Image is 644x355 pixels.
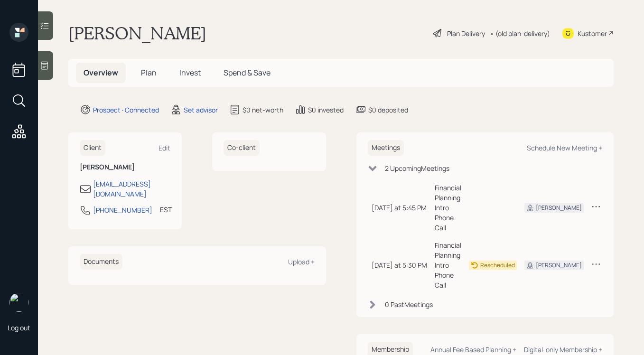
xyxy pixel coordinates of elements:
div: [DATE] at 5:45 PM [372,203,427,213]
div: $0 invested [308,105,344,115]
div: EST [160,205,172,215]
div: Financial Planning Intro Phone Call [435,240,461,290]
h6: Meetings [368,140,404,156]
div: Log out [8,323,30,332]
span: Spend & Save [224,67,271,78]
div: Upload + [288,257,315,266]
div: 2 Upcoming Meeting s [385,163,449,173]
div: [PHONE_NUMBER] [93,205,152,215]
div: Schedule New Meeting + [527,143,602,152]
h6: [PERSON_NAME] [80,163,170,171]
div: [PERSON_NAME] [536,261,582,270]
h1: [PERSON_NAME] [68,23,206,44]
div: [DATE] at 5:30 PM [372,260,427,270]
div: $0 deposited [368,105,408,115]
h6: Co-client [224,140,260,156]
div: Plan Delivery [447,28,485,38]
div: [PERSON_NAME] [536,204,582,212]
div: 0 Past Meeting s [385,299,433,309]
div: Annual Fee Based Planning + [430,345,516,354]
img: retirable_logo.png [9,293,28,312]
span: Invest [179,67,201,78]
div: Set advisor [184,105,218,115]
h6: Client [80,140,105,156]
span: Overview [84,67,118,78]
div: Edit [159,143,170,152]
span: Plan [141,67,157,78]
div: [EMAIL_ADDRESS][DOMAIN_NAME] [93,179,170,199]
div: Prospect · Connected [93,105,159,115]
div: • (old plan-delivery) [490,28,550,38]
div: Kustomer [578,28,607,38]
div: $0 net-worth [243,105,283,115]
h6: Documents [80,254,122,270]
div: Rescheduled [480,261,515,270]
div: Digital-only Membership + [524,345,602,354]
div: Financial Planning Intro Phone Call [435,183,461,233]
